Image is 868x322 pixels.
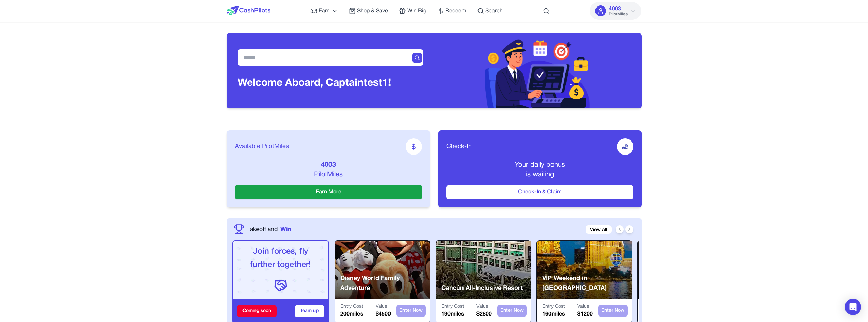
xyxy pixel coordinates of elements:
[376,303,391,310] p: Value
[485,33,590,108] img: Header decoration
[437,7,466,15] a: Redeem
[238,245,323,272] p: Join forces, fly further together!
[476,310,492,318] p: $ 2800
[446,185,633,199] button: Check-In & Claim
[446,160,633,170] p: Your daily bonus
[441,303,464,310] p: Entry Cost
[319,7,330,15] span: Earn
[247,225,278,234] span: Takeoff and
[235,170,422,179] p: PilotMiles
[227,6,270,16] img: CashPilots Logo
[407,7,426,15] span: Win Big
[445,7,466,15] span: Redeem
[237,305,277,317] div: Coming soon
[376,310,391,318] p: $ 4500
[340,310,363,318] p: 200 miles
[845,299,861,315] div: Open Intercom Messenger
[441,310,464,318] p: 190 miles
[609,5,621,13] span: 4003
[446,142,472,151] span: Check-In
[235,185,422,199] button: Earn More
[310,7,338,15] a: Earn
[476,303,492,310] p: Value
[542,310,565,318] p: 160 miles
[485,7,503,15] span: Search
[477,7,503,15] a: Search
[247,225,291,234] a: Takeoff andWin
[590,2,641,20] button: 4003PilotMiles
[609,12,628,17] span: PilotMiles
[396,305,426,317] button: Enter Now
[542,273,632,294] p: VIP Weekend in [GEOGRAPHIC_DATA]
[526,172,554,178] span: is waiting
[357,7,388,15] span: Shop & Save
[586,225,612,234] a: View All
[340,273,430,294] p: Disney World Family Adventure
[497,305,527,317] button: Enter Now
[622,143,629,150] img: receive-dollar
[280,225,291,234] span: Win
[235,142,289,151] span: Available PilotMiles
[598,305,628,317] button: Enter Now
[238,77,391,90] h3: Welcome Aboard, Captain test1!
[340,303,363,310] p: Entry Cost
[295,305,324,317] button: Team up
[349,7,388,15] a: Shop & Save
[542,303,565,310] p: Entry Cost
[235,160,422,170] p: 4003
[399,7,426,15] a: Win Big
[577,310,593,318] p: $ 1200
[577,303,593,310] p: Value
[441,283,523,293] p: Cancún All-Inclusive Resort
